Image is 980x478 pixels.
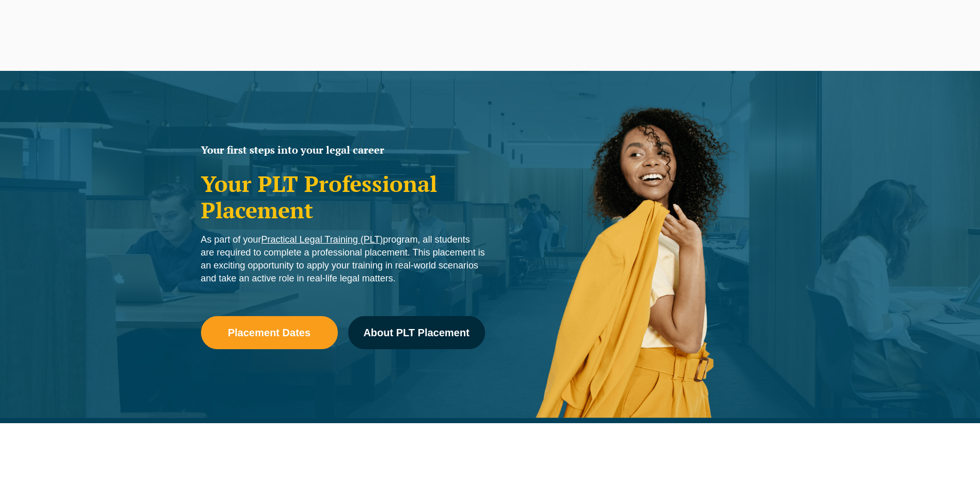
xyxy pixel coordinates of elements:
span: Placement Dates [228,327,310,338]
a: Practical Legal Training (PLT) [261,234,383,245]
span: About PLT Placement [363,327,469,338]
h1: Your PLT Professional Placement [201,171,485,223]
h2: Your first steps into your legal career [201,145,485,155]
span: As part of your program, all students are required to complete a professional placement. This pla... [201,234,485,283]
a: Placement Dates [201,316,338,349]
a: About PLT Placement [348,316,485,349]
